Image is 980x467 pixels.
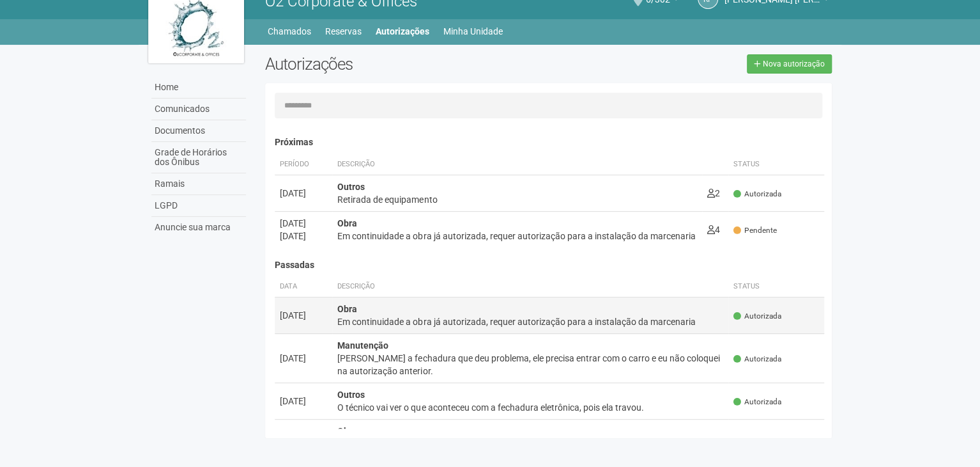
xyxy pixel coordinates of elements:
a: Nova autorização [747,54,832,74]
a: Chamados [268,22,311,40]
a: Autorizações [376,22,429,40]
h2: Autorizações [265,54,539,74]
a: Reservas [325,22,362,40]
div: Em continuidade a obra já autorizada, requer autorização para a instalação da marcenaria [337,315,723,328]
strong: Obra [337,304,357,314]
th: Data [275,276,332,297]
div: [DATE] [280,217,327,230]
h4: Próximas [275,138,824,147]
span: 4 [707,225,720,235]
th: Descrição [332,276,728,297]
th: Período [275,154,332,175]
a: Home [151,77,246,99]
th: Status [728,276,824,297]
strong: Obra [337,218,357,228]
div: Retirada de equipamento [337,193,696,206]
span: 2 [707,188,720,198]
h4: Passadas [275,260,824,270]
div: [DATE] [280,187,327,200]
strong: Outros [337,390,365,400]
span: Autorizada [733,189,781,200]
th: Status [728,154,824,175]
span: Autorizada [733,354,781,365]
div: [DATE] [280,395,327,408]
a: LGPD [151,195,246,217]
div: [DATE] [280,309,327,322]
th: Descrição [332,154,701,175]
span: Autorizada [733,311,781,322]
span: Nova autorização [763,59,825,68]
a: Documentos [151,120,246,142]
div: [DATE] [280,230,327,242]
span: Pendente [733,225,777,236]
strong: Manutenção [337,340,388,351]
a: Anuncie sua marca [151,217,246,238]
div: O técnico vai ver o que aconteceu com a fechadura eletrônica, pois ela travou. [337,401,723,414]
span: Autorizada [733,397,781,408]
a: Ramais [151,173,246,195]
div: [PERSON_NAME] a fechadura que deu problema, ele precisa entrar com o carro e eu não coloquei na a... [337,352,723,377]
a: Comunicados [151,99,246,120]
strong: Obra [337,426,357,436]
a: Minha Unidade [443,22,503,40]
a: Grade de Horários dos Ônibus [151,142,246,173]
strong: Outros [337,182,365,192]
div: [DATE] [280,352,327,365]
div: Em continuidade a obra já autorizada, requer autorização para a instalação da marcenaria [337,230,696,242]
